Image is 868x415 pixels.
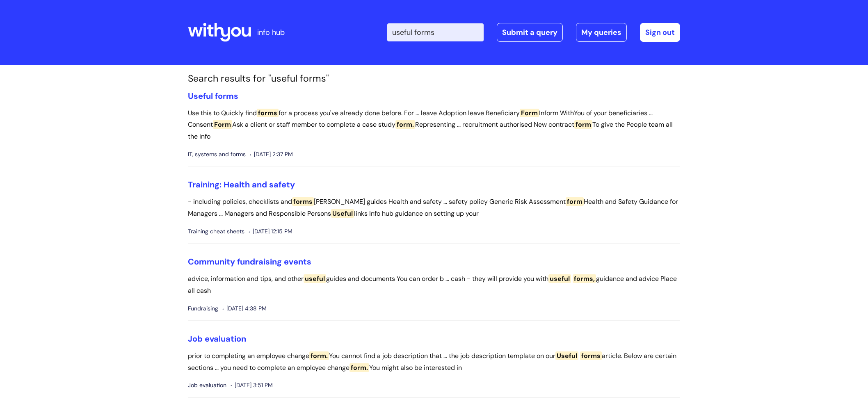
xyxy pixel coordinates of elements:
span: Form [520,109,539,117]
span: [DATE] 3:51 PM [231,380,273,390]
p: - including policies, checklists and [PERSON_NAME] guides Health and safety ... safety policy Gen... [188,196,680,220]
a: Sign out [640,23,680,42]
span: form. [309,351,329,360]
span: Job evaluation [188,380,226,390]
a: Community fundraising events [188,256,311,267]
a: Submit a query [497,23,563,42]
span: form. [349,363,369,372]
a: Job evaluation [188,333,246,344]
span: forms [257,109,279,117]
a: My queries [576,23,627,42]
span: [DATE] 2:37 PM [250,149,293,160]
p: prior to completing an employee change You cannot find a job description that ... the job descrip... [188,350,680,374]
span: forms [215,91,238,101]
span: Useful [331,209,354,218]
span: form. [395,120,415,129]
span: forms [580,351,602,360]
div: | - [387,23,680,42]
a: Useful forms [188,91,238,101]
p: advice, information and tips, and other guides and documents You can order b ... cash - they will... [188,273,680,297]
input: Search [387,23,484,41]
p: info hub [257,26,285,39]
span: useful [548,274,571,283]
span: Training cheat sheets [188,226,244,237]
span: Form [213,120,232,129]
span: [DATE] 12:15 PM [249,226,292,237]
span: Useful [188,91,213,101]
p: Use this to Quickly find for a process you've already done before. For ... leave Adoption leave B... [188,107,680,143]
span: form [566,197,584,206]
span: forms, [573,274,596,283]
span: form [574,120,592,129]
span: IT, systems and forms [188,149,246,160]
span: useful [304,274,326,283]
span: [DATE] 4:38 PM [222,303,267,314]
span: forms [292,197,314,206]
span: Fundraising [188,303,218,314]
a: Training: Health and safety [188,179,295,190]
h1: Search results for "useful forms" [188,73,680,84]
span: Useful [555,351,578,360]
